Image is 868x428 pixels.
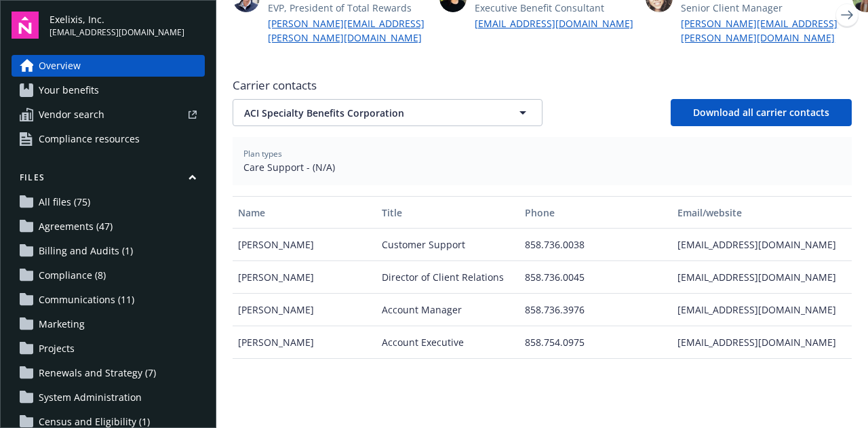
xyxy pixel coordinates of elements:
[519,229,672,261] div: 858.736.0038
[672,261,852,294] div: [EMAIL_ADDRESS][DOMAIN_NAME]
[39,216,113,237] span: Agreements (47)
[238,206,371,220] div: Name
[12,79,205,101] a: Your benefits
[475,1,635,15] span: Executive Benefit Consultant
[12,289,205,311] a: Communications (11)
[39,128,140,150] span: Compliance resources
[12,362,205,384] a: Renewals and Strategy (7)
[475,16,635,31] a: [EMAIL_ADDRESS][DOMAIN_NAME]
[693,106,829,119] span: Download all carrier contacts
[12,12,39,39] img: navigator-logo.svg
[39,265,106,286] span: Compliance (8)
[39,240,133,262] span: Billing and Audits (1)
[672,196,852,229] button: Email/website
[681,16,842,45] a: [PERSON_NAME][EMAIL_ADDRESS][PERSON_NAME][DOMAIN_NAME]
[519,294,672,326] div: 858.736.3976
[672,229,852,261] div: [EMAIL_ADDRESS][DOMAIN_NAME]
[12,240,205,262] a: Billing and Audits (1)
[39,55,81,77] span: Overview
[12,313,205,335] a: Marketing
[233,261,376,294] div: [PERSON_NAME]
[12,55,205,77] a: Overview
[50,26,184,39] span: [EMAIL_ADDRESS][DOMAIN_NAME]
[12,128,205,150] a: Compliance resources
[519,326,672,359] div: 858.754.0975
[244,106,488,120] span: ACI Specialty Benefits Corporation
[12,216,205,237] a: Agreements (47)
[671,99,852,126] button: Download all carrier contacts
[525,206,667,220] div: Phone
[681,1,842,15] span: Senior Client Manager
[376,261,520,294] div: Director of Client Relations
[376,229,520,261] div: Customer Support
[243,148,841,160] span: Plan types
[233,229,376,261] div: [PERSON_NAME]
[39,313,85,335] span: Marketing
[233,326,376,359] div: [PERSON_NAME]
[39,338,75,359] span: Projects
[519,261,672,294] div: 858.736.0045
[12,104,205,125] a: Vendor search
[39,289,134,311] span: Communications (11)
[12,191,205,213] a: All files (75)
[39,79,99,101] span: Your benefits
[233,196,376,229] button: Name
[233,77,852,94] span: Carrier contacts
[243,160,841,174] span: Care Support - (N/A)
[12,172,205,189] button: Files
[39,362,156,384] span: Renewals and Strategy (7)
[519,196,672,229] button: Phone
[376,294,520,326] div: Account Manager
[376,196,520,229] button: Title
[12,338,205,359] a: Projects
[233,294,376,326] div: [PERSON_NAME]
[50,12,184,26] span: Exelixis, Inc.
[50,12,205,39] button: Exelixis, Inc.[EMAIL_ADDRESS][DOMAIN_NAME]
[39,387,142,408] span: System Administration
[39,104,104,125] span: Vendor search
[672,294,852,326] div: [EMAIL_ADDRESS][DOMAIN_NAME]
[268,16,429,45] a: [PERSON_NAME][EMAIL_ADDRESS][PERSON_NAME][DOMAIN_NAME]
[382,206,515,220] div: Title
[836,4,858,26] a: Next
[233,99,542,126] button: ACI Specialty Benefits Corporation
[672,326,852,359] div: [EMAIL_ADDRESS][DOMAIN_NAME]
[268,1,429,15] span: EVP, President of Total Rewards
[12,265,205,286] a: Compliance (8)
[12,387,205,408] a: System Administration
[677,206,846,220] div: Email/website
[39,191,90,213] span: All files (75)
[376,326,520,359] div: Account Executive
